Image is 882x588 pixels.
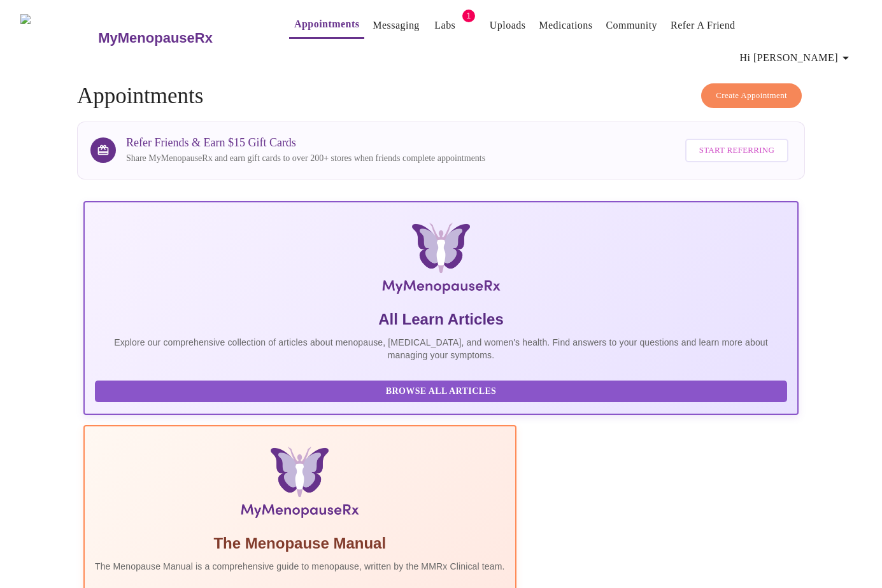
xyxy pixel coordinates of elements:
a: Medications [539,17,592,34]
a: Labs [434,17,455,34]
h3: Refer Friends & Earn $15 Gift Cards [126,136,485,150]
h5: The Menopause Manual [95,533,505,554]
span: Start Referring [699,143,774,158]
button: Uploads [485,13,531,38]
a: Refer a Friend [671,17,736,34]
button: Hi [PERSON_NAME] [735,45,858,71]
a: Appointments [294,15,359,33]
a: Community [606,17,657,34]
button: Create Appointment [701,83,802,108]
span: Hi [PERSON_NAME] [740,49,853,67]
p: The Menopause Manual is a comprehensive guide to menopause, written by the MMRx Clinical team. [95,560,505,573]
button: Messaging [367,13,424,38]
img: MyMenopauseRx Logo [20,14,97,62]
span: Create Appointment [716,88,787,103]
button: Medications [534,13,597,38]
a: Start Referring [682,132,792,169]
img: MyMenopauseRx Logo [203,223,680,299]
button: Community [601,13,662,38]
button: Browse All Articles [95,381,787,403]
button: Labs [425,13,466,38]
h4: Appointments [77,83,805,109]
a: Browse All Articles [95,385,790,396]
p: Share MyMenopauseRx and earn gift cards to over 200+ stores when friends complete appointments [126,152,485,165]
button: Start Referring [685,139,788,162]
button: Appointments [289,11,364,39]
h3: MyMenopauseRx [98,30,213,46]
a: Uploads [490,17,526,34]
p: Explore our comprehensive collection of articles about menopause, [MEDICAL_DATA], and women's hea... [95,336,787,361]
button: Refer a Friend [665,13,741,38]
img: Menopause Manual [160,447,439,523]
span: Browse All Articles [108,384,774,400]
h5: All Learn Articles [95,309,787,330]
span: 1 [462,10,475,22]
a: MyMenopauseRx [97,16,264,60]
a: Messaging [373,17,419,34]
